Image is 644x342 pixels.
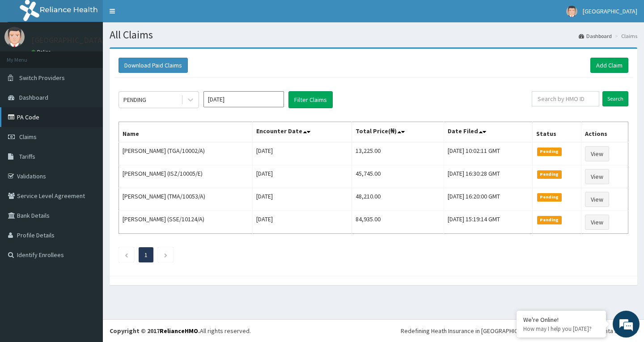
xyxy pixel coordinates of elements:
[585,192,609,207] a: View
[352,142,444,165] td: 13,225.00
[19,152,35,160] span: Tariffs
[444,188,532,211] td: [DATE] 16:20:00 GMT
[119,58,188,73] button: Download Paid Claims
[4,27,25,47] img: User Image
[602,91,628,106] input: Search
[19,133,37,141] span: Claims
[585,146,609,161] a: View
[401,326,637,335] div: Redefining Heath Insurance in [GEOGRAPHIC_DATA] using Telemedicine and Data Science!
[110,327,200,335] strong: Copyright © 2017 .
[444,211,532,234] td: [DATE] 15:19:14 GMT
[352,165,444,188] td: 45,745.00
[590,58,628,73] a: Add Claim
[288,91,333,108] button: Filter Claims
[19,74,65,82] span: Switch Providers
[566,6,577,17] img: User Image
[585,215,609,230] a: View
[532,122,581,143] th: Status
[119,188,253,211] td: [PERSON_NAME] (TMA/10053/A)
[537,170,562,178] span: Pending
[352,188,444,211] td: 48,210.00
[352,122,444,143] th: Total Price(₦)
[444,142,532,165] td: [DATE] 10:02:11 GMT
[352,211,444,234] td: 84,935.00
[164,251,168,259] a: Next page
[444,122,532,143] th: Date Filed
[119,211,253,234] td: [PERSON_NAME] (SSE/10124/A)
[31,49,53,55] a: Online
[124,251,128,259] a: Previous page
[19,93,48,101] span: Dashboard
[144,251,148,259] a: Page 1 is your current page
[203,91,284,107] input: Select Month and Year
[123,95,146,104] div: PENDING
[119,142,253,165] td: [PERSON_NAME] (TGA/10002/A)
[252,188,352,211] td: [DATE]
[537,216,562,224] span: Pending
[583,7,637,15] span: [GEOGRAPHIC_DATA]
[537,148,562,156] span: Pending
[119,165,253,188] td: [PERSON_NAME] (ISZ/10005/E)
[31,36,105,44] p: [GEOGRAPHIC_DATA]
[613,32,637,40] li: Claims
[252,211,352,234] td: [DATE]
[532,91,599,106] input: Search by HMO ID
[523,316,599,324] div: We're Online!
[537,193,562,201] span: Pending
[581,122,628,143] th: Actions
[579,32,612,40] a: Dashboard
[103,319,644,342] footer: All rights reserved.
[523,325,599,333] p: How may I help you today?
[160,327,198,335] a: RelianceHMO
[110,29,637,41] h1: All Claims
[252,122,352,143] th: Encounter Date
[252,165,352,188] td: [DATE]
[252,142,352,165] td: [DATE]
[585,169,609,184] a: View
[444,165,532,188] td: [DATE] 16:30:28 GMT
[119,122,253,143] th: Name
